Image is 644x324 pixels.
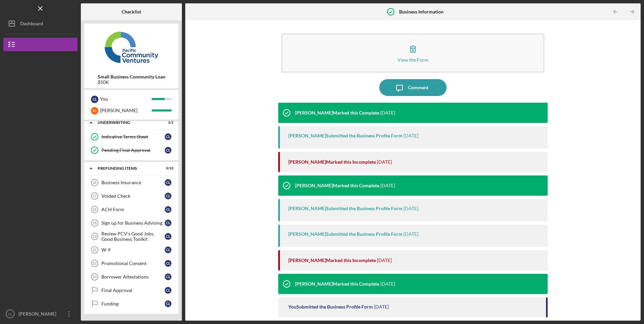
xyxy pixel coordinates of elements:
div: Comment [408,79,428,96]
div: Sign up for Business Advising [101,220,165,226]
div: C L [165,147,171,154]
div: Final Approval [101,288,165,293]
a: 17Voided CheckCL [88,189,175,203]
b: Checklist [122,9,141,14]
a: 16Business InsuranceCL [88,176,175,189]
time: 2025-07-08 23:42 [374,304,389,310]
div: C L [91,96,98,103]
div: [PERSON_NAME] Marked this Complete [295,281,379,287]
a: Pending Final ApprovalCL [88,143,175,157]
div: [PERSON_NAME] Marked this Complete [295,183,379,188]
div: [PERSON_NAME] Submitted the Business Profile Form [288,206,402,211]
tspan: 18 [92,207,96,212]
a: Final ApprovalCL [88,284,175,297]
a: FundingCL [88,297,175,311]
div: [PERSON_NAME] Submitted the Business Profile Form [288,133,402,138]
div: [PERSON_NAME] Marked this Incomplete [288,258,376,263]
time: 2025-08-21 00:37 [404,231,418,237]
div: View the Form [397,57,428,62]
a: Indicative Terms SheetCL [88,130,175,143]
div: Underwriting [98,121,157,125]
div: Promotional Consent [101,261,165,266]
a: 21W-9CL [88,243,175,257]
div: C L [165,179,171,186]
tspan: 17 [92,194,96,198]
div: $50K [98,79,165,85]
div: Review PCV's Good Jobs, Good Business Toolkit [101,231,165,242]
a: 18ACH FormCL [88,203,175,216]
div: C L [165,206,171,213]
div: [PERSON_NAME] [100,105,152,116]
b: Small Business Community Loan [98,74,165,79]
div: E C [91,107,98,115]
div: C L [165,233,171,240]
div: C L [165,220,171,226]
div: C L [165,133,171,140]
div: C L [165,193,171,199]
text: CL [8,312,12,316]
div: 2 / 2 [161,121,173,125]
b: Business Information [399,9,444,14]
button: Dashboard [3,17,77,30]
div: C L [165,287,171,294]
div: C L [165,300,171,307]
div: [PERSON_NAME] Submitted the Business Profile Form [288,231,402,237]
div: ACH Form [101,207,165,212]
a: 23Borrower AttestationsCL [88,270,175,284]
div: Pending Final Approval [101,148,165,153]
tspan: 20 [93,234,97,238]
div: 0 / 10 [161,166,173,170]
div: W-9 [101,247,165,253]
img: Product logo [84,27,179,67]
a: 20Review PCV's Good Jobs, Good Business ToolkitCL [88,230,175,243]
div: Business Insurance [101,180,165,185]
div: [PERSON_NAME] Marked this Incomplete [288,159,376,165]
button: CL[PERSON_NAME] [3,307,77,321]
div: [PERSON_NAME] Marked this Complete [295,110,379,116]
div: You [100,93,152,105]
tspan: 21 [93,248,97,252]
a: 19Sign up for Business AdvisingCL [88,216,175,230]
div: Funding [101,301,165,306]
time: 2025-08-21 00:37 [380,183,395,188]
div: Indicative Terms Sheet [101,134,165,139]
tspan: 16 [92,181,96,185]
div: C L [165,260,171,267]
div: Voided Check [101,193,165,199]
time: 2025-08-21 00:38 [380,110,395,116]
div: Borrower Attestations [101,274,165,280]
div: You Submitted the Business Profile Form [288,304,373,310]
tspan: 22 [93,261,97,265]
time: 2025-08-21 00:37 [404,206,418,211]
time: 2025-08-21 00:37 [377,159,392,165]
div: Prefunding Items [98,166,157,170]
div: C L [165,273,171,280]
div: Dashboard [20,17,43,32]
time: 2025-08-21 00:37 [404,133,418,138]
tspan: 19 [92,221,96,225]
div: [PERSON_NAME] [17,307,61,322]
button: Comment [379,79,447,96]
button: View the Form [282,34,544,72]
div: C L [165,247,171,253]
time: 2025-07-10 00:05 [380,281,395,287]
time: 2025-08-21 00:37 [377,258,392,263]
tspan: 23 [93,275,97,279]
a: 22Promotional ConsentCL [88,257,175,270]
